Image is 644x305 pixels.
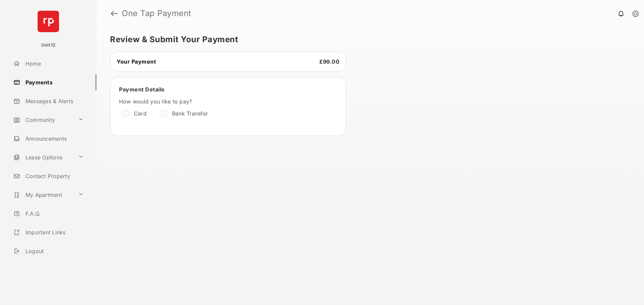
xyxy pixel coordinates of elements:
span: Payment Details [119,86,165,93]
a: My Apartment [11,187,75,203]
a: Payments [11,74,97,90]
strong: One Tap Payment [122,9,192,17]
a: Lease Options [11,149,75,165]
span: Your Payment [117,58,156,65]
a: Contact Property [11,168,97,184]
span: £99.00 [319,58,339,65]
a: Home [11,56,97,72]
a: Community [11,112,75,128]
label: Bank Transfer [172,110,208,117]
label: How would you like to pay? [119,98,320,105]
label: Card [134,110,147,117]
a: Messages & Alerts [11,93,97,109]
a: Announcements [11,131,97,147]
a: Logout [11,243,97,259]
a: Important Links [11,224,86,240]
h5: Review & Submit Your Payment [110,35,625,44]
a: F.A.Q. [11,206,97,222]
img: svg+xml;base64,PHN2ZyB4bWxucz0iaHR0cDovL3d3dy53My5vcmcvMjAwMC9zdmciIHdpZHRoPSI2NCIgaGVpZ2h0PSI2NC... [38,11,59,32]
p: Unit12 [41,42,56,49]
